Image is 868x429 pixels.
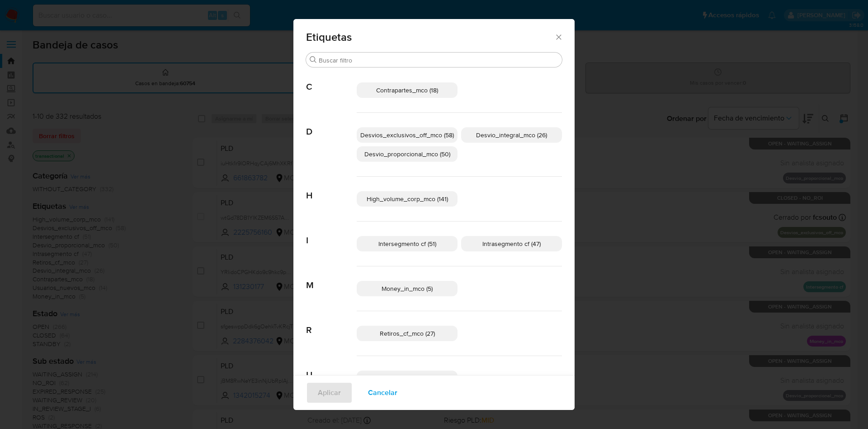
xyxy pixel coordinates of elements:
div: Desvio_integral_mco (26) [461,127,562,143]
span: H [306,177,357,201]
div: Contrapartes_mco (18) [357,82,458,98]
span: I [306,222,357,246]
span: Desvio_integral_mco (26) [476,130,547,140]
span: Intersegmento cf (51) [378,239,436,248]
button: Cerrar [554,33,562,41]
span: U [306,356,357,381]
span: High_volume_corp_mco (141) [367,194,448,203]
div: Intrasegmento cf (47) [461,236,562,251]
span: Contrapartes_mco (18) [376,86,438,95]
span: Money_in_mco (5) [382,284,433,293]
button: Cancelar [356,382,409,404]
div: Money_in_mco (5) [357,281,458,296]
span: Desvios_exclusivos_off_mco (58) [360,130,454,140]
input: Buscar filtro [319,56,558,64]
button: Buscar [310,56,317,63]
div: Intersegmento cf (51) [357,236,458,251]
span: Desvio_proporcional_mco (50) [364,149,450,159]
span: C [306,68,357,92]
span: Intrasegmento cf (47) [482,239,541,248]
span: R [306,311,357,336]
span: Retiros_cf_mco (27) [380,329,435,338]
span: M [306,266,357,291]
div: Desvios_exclusivos_off_mco (58) [357,127,458,143]
span: Cancelar [368,383,397,403]
div: High_volume_corp_mco (141) [357,191,458,207]
span: D [306,113,357,137]
div: Retiros_cf_mco (27) [357,326,458,341]
div: Desvio_proporcional_mco (50) [357,146,458,162]
span: Usuarios_nuevos_mco (14) [370,374,445,383]
span: Etiquetas [306,32,554,43]
div: Usuarios_nuevos_mco (14) [357,371,458,386]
